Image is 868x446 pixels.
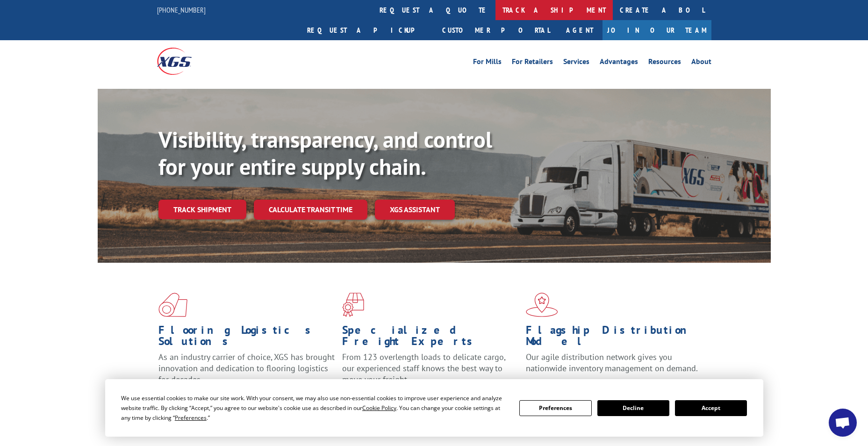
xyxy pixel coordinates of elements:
a: Request a pickup [300,20,435,40]
div: We use essential cookies to make our site work. With your consent, we may also use non-essential ... [121,393,508,423]
h1: Specialized Freight Experts [342,324,519,352]
a: For Retailers [512,58,553,68]
a: Resources [648,58,681,68]
div: Cookie Consent Prompt [105,379,763,437]
span: Our agile distribution network gives you nationwide inventory management on demand. [526,352,698,374]
a: For Mills [473,58,502,68]
button: Decline [597,400,669,416]
h1: Flooring Logistics Solutions [158,324,335,352]
img: xgs-icon-total-supply-chain-intelligence-red [158,293,187,317]
a: Customer Portal [435,20,557,40]
img: xgs-icon-focused-on-flooring-red [342,293,364,317]
span: Cookie Policy [362,404,396,412]
span: Preferences [175,414,207,422]
img: xgs-icon-flagship-distribution-model-red [526,293,558,317]
p: From 123 overlength loads to delicate cargo, our experienced staff knows the best way to move you... [342,352,519,393]
a: Agent [557,20,603,40]
h1: Flagship Distribution Model [526,324,703,352]
button: Preferences [519,400,591,416]
div: Open chat [829,409,857,437]
a: About [691,58,711,68]
button: Accept [675,400,747,416]
span: As an industry carrier of choice, XGS has brought innovation and dedication to flooring logistics... [158,352,335,385]
a: [PHONE_NUMBER] [157,5,206,14]
a: XGS ASSISTANT [375,200,455,220]
a: Services [563,58,589,68]
a: Calculate transit time [254,200,367,220]
b: Visibility, transparency, and control for your entire supply chain. [158,125,492,181]
a: Advantages [600,58,638,68]
a: Track shipment [158,200,246,219]
a: Join Our Team [603,20,711,40]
